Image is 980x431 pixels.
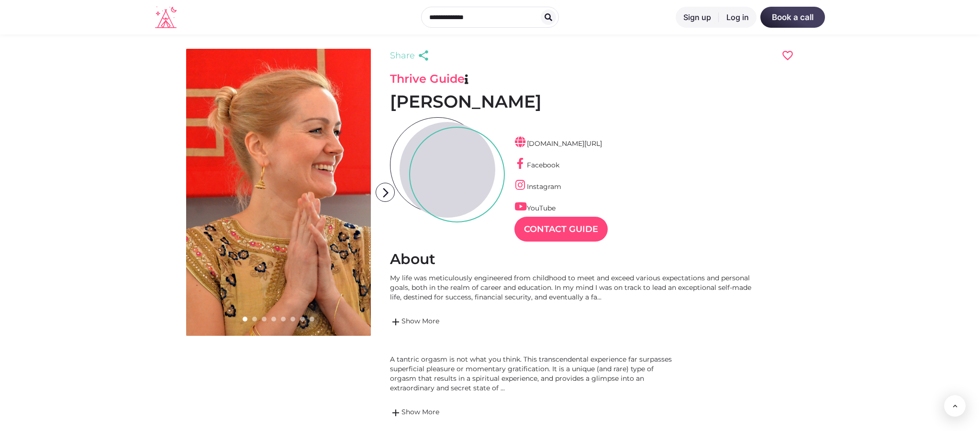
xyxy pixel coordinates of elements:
[390,316,763,328] a: addShow More
[390,407,677,419] a: addShow More
[390,250,794,268] h2: About
[390,49,415,62] span: Share
[514,161,559,169] a: Facebook
[514,139,602,148] a: [DOMAIN_NAME][URL]
[514,182,561,191] a: Instagram
[390,316,401,328] span: add
[390,273,763,302] div: My life was meticulously engineered from childhood to meet and exceed various expectations and pe...
[760,7,825,28] a: Book a call
[390,72,794,86] h3: Thrive Guide
[376,183,395,202] i: arrow_forward_ios
[390,354,677,393] div: A tantric orgasm is not what you think. This transcendental experience far surpasses superficial ...
[676,7,719,28] a: Sign up
[390,91,794,112] h1: [PERSON_NAME]
[719,7,757,28] a: Log in
[514,217,608,242] a: Contact Guide
[390,407,401,419] span: add
[514,204,556,212] a: YouTube
[390,49,432,62] a: Share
